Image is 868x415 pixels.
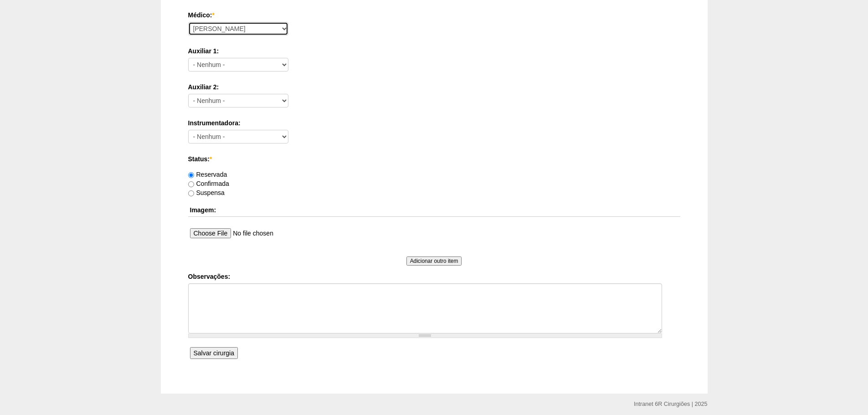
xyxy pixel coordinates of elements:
[634,400,707,409] div: Intranet 6R Cirurgiões | 2025
[188,204,680,217] th: Imagem:
[188,172,194,178] input: Reservada
[188,171,227,178] label: Reservada
[188,190,194,196] input: Suspensa
[188,181,194,187] input: Confirmada
[210,155,212,163] span: Este campo é obrigatório.
[190,347,238,359] input: Salvar cirurgia
[188,189,225,196] label: Suspensa
[188,10,680,20] label: Médico:
[406,256,462,266] input: Adicionar outro item
[188,82,680,92] label: Auxiliar 2:
[188,180,229,187] label: Confirmada
[188,272,680,281] label: Observações:
[188,118,680,128] label: Instrumentadora:
[188,46,680,56] label: Auxiliar 1:
[212,11,214,19] span: Este campo é obrigatório.
[188,154,680,164] label: Status:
